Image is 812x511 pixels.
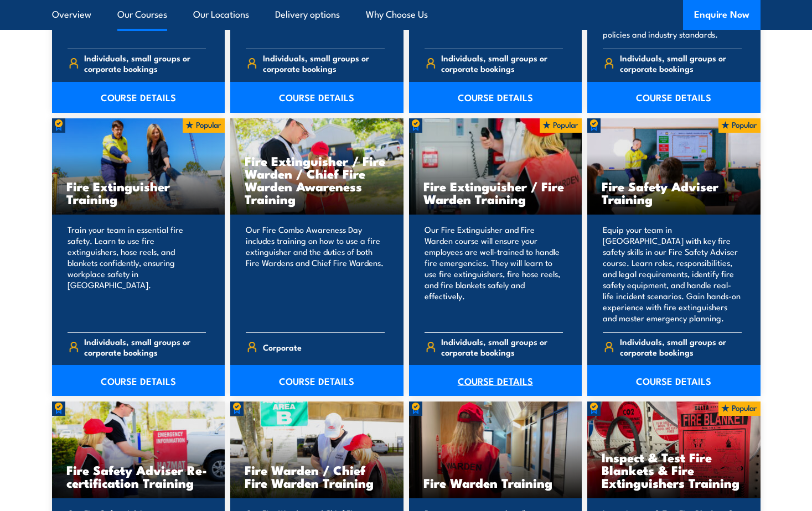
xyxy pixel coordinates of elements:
[603,224,742,324] p: Equip your team in [GEOGRAPHIC_DATA] with key fire safety skills in our Fire Safety Adviser cours...
[602,180,746,205] h3: Fire Safety Adviser Training
[263,53,385,74] span: Individuals, small groups or corporate bookings
[263,338,302,356] span: Corporate
[245,463,389,489] h3: Fire Warden / Chief Fire Warden Training
[52,365,225,396] a: COURSE DETAILS
[245,154,389,205] h3: Fire Extinguisher / Fire Warden / Chief Fire Warden Awareness Training
[230,82,404,113] a: COURSE DETAILS
[441,336,563,357] span: Individuals, small groups or corporate bookings
[425,224,563,324] p: Our Fire Extinguisher and Fire Warden course will ensure your employees are well-trained to handl...
[620,53,742,74] span: Individuals, small groups or corporate bookings
[409,82,582,113] a: COURSE DETAILS
[68,224,206,324] p: Train your team in essential fire safety. Learn to use fire extinguishers, hose reels, and blanke...
[230,365,404,396] a: COURSE DETAILS
[52,82,225,113] a: COURSE DETAILS
[84,53,206,74] span: Individuals, small groups or corporate bookings
[66,180,211,205] h3: Fire Extinguisher Training
[602,451,746,489] h3: Inspect & Test Fire Blankets & Fire Extinguishers Training
[587,82,761,113] a: COURSE DETAILS
[66,463,211,489] h3: Fire Safety Adviser Re-certification Training
[423,476,568,489] h3: Fire Warden Training
[441,53,563,74] span: Individuals, small groups or corporate bookings
[423,180,568,205] h3: Fire Extinguisher / Fire Warden Training
[620,336,742,357] span: Individuals, small groups or corporate bookings
[409,365,582,396] a: COURSE DETAILS
[587,365,761,396] a: COURSE DETAILS
[84,336,206,357] span: Individuals, small groups or corporate bookings
[246,224,385,324] p: Our Fire Combo Awareness Day includes training on how to use a fire extinguisher and the duties o...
